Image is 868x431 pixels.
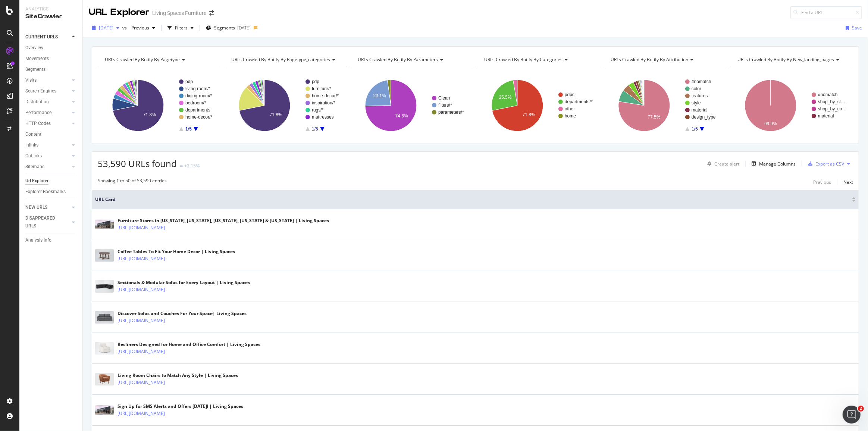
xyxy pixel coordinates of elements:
[648,114,660,120] text: 77.5%
[611,56,689,63] span: URLs Crawled By Botify By attribution
[185,79,193,84] text: pdp
[209,10,214,16] div: arrow-right-arrow-left
[25,44,43,52] div: Overview
[185,93,212,98] text: dining-room/*
[25,87,56,95] div: Search Engines
[692,100,701,106] text: style
[312,114,334,120] text: mattresses
[25,130,41,138] div: Content
[477,73,600,138] svg: A chart.
[852,25,862,31] div: Save
[25,33,58,41] div: CURRENT URLS
[818,113,834,119] text: material
[730,73,853,138] svg: A chart.
[805,158,844,170] button: Export as CSV
[180,165,183,167] img: Equal
[25,120,51,128] div: HTTP Codes
[395,113,408,119] text: 74.6%
[231,56,330,63] span: URLs Crawled By Botify By pagetype_categories
[98,73,220,138] svg: A chart.
[25,66,77,73] a: Segments
[565,92,574,97] text: pdps
[117,255,165,262] a: [URL][DOMAIN_NAME]
[25,214,63,230] div: DISAPPEARED URLS
[105,56,180,63] span: URLs Crawled By Botify By pagetype
[224,73,347,138] svg: A chart.
[499,95,512,100] text: 25.5%
[604,73,727,138] svg: A chart.
[117,317,165,324] a: [URL][DOMAIN_NAME]
[25,109,51,117] div: Performance
[25,236,51,244] div: Analysis Info
[692,93,708,98] text: features
[764,121,777,126] text: 99.9%
[759,161,796,167] div: Manage Columns
[312,107,324,113] text: rugs/*
[25,204,70,211] a: NEW URLS
[818,99,845,104] text: shop_by_st…
[373,93,386,98] text: 23.1%
[565,113,576,119] text: home
[438,103,452,108] text: filters/*
[25,214,70,230] a: DISAPPEARED URLS
[843,406,861,424] iframe: Intercom live chat
[25,6,76,12] div: Analytics
[25,55,77,63] a: Movements
[610,54,720,66] h4: URLs Crawled By Botify By attribution
[185,126,192,132] text: 1/5
[117,286,165,293] a: [URL][DOMAIN_NAME]
[25,177,77,185] a: Url Explorer
[89,6,149,19] div: URL Explorer
[358,56,438,63] span: URLs Crawled By Botify By parameters
[813,179,831,185] div: Previous
[692,114,716,120] text: design_type
[25,109,70,117] a: Performance
[95,220,114,229] img: main image
[128,25,149,31] span: Previous
[25,204,47,211] div: NEW URLS
[89,22,122,34] button: [DATE]
[270,112,282,117] text: 71.8%
[117,341,260,348] div: Recliners Designed for Home and Office Comfort | Living Spaces
[737,56,834,63] span: URLs Crawled By Botify By new_landing_pages
[25,66,46,73] div: Segments
[25,163,44,171] div: Sitemaps
[25,141,70,149] a: Inlinks
[99,25,113,31] span: 2025 Aug. 22nd
[117,248,235,255] div: Coffee Tables To Fit Your Home Decor | Living Spaces
[95,249,114,262] img: main image
[438,110,464,115] text: parameters/*
[25,76,37,84] div: Visits
[565,106,575,111] text: other
[312,79,319,84] text: pdp
[117,379,165,386] a: [URL][DOMAIN_NAME]
[25,141,38,149] div: Inlinks
[843,22,862,34] button: Save
[692,79,711,84] text: #nomatch
[237,25,251,31] div: [DATE]
[843,179,853,185] div: Next
[25,236,77,244] a: Analysis Info
[25,130,77,138] a: Content
[95,196,850,203] span: URL Card
[25,177,48,185] div: Url Explorer
[25,12,76,21] div: SiteCrawler
[790,6,862,19] input: Find a URL
[95,280,114,293] img: main image
[25,33,70,41] a: CURRENT URLS
[815,161,844,167] div: Export as CSV
[185,114,212,120] text: home-decor/*
[185,86,210,91] text: living-room/*
[25,120,70,128] a: HTTP Codes
[818,106,847,111] text: shop_by_co…
[25,55,49,63] div: Movements
[312,93,339,98] text: home-decor/*
[25,152,42,160] div: Outlinks
[351,73,473,138] svg: A chart.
